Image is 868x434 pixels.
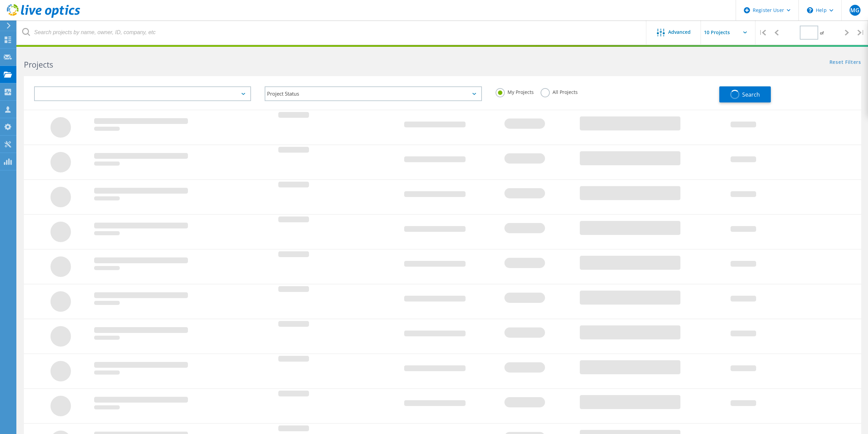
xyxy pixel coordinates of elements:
b: Projects [24,59,53,70]
div: | [854,20,868,45]
input: Search projects by name, owner, ID, company, etc [17,20,647,44]
span: MG [850,8,859,13]
label: My Projects [496,88,534,95]
span: Search [742,91,760,98]
span: of [820,30,824,36]
label: All Projects [541,88,578,95]
svg: \n [807,7,813,13]
div: Project Status [265,86,482,101]
a: Reset Filters [829,60,861,66]
button: Search [719,86,771,102]
span: Advanced [668,30,691,34]
a: Live Optics Dashboard [7,14,80,19]
div: | [755,20,769,45]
